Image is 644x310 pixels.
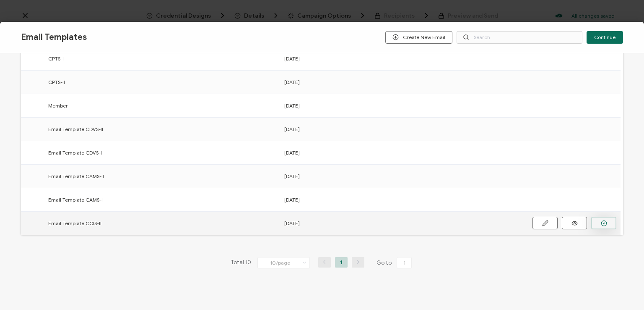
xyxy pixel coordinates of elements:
[280,101,516,110] div: [DATE]
[48,171,104,181] span: Email Template CAMS-II
[594,35,615,40] span: Continue
[392,34,445,40] span: Create New Email
[48,195,103,205] span: Email Template CAMS-I
[48,218,101,228] span: Email Template CCIS-II
[48,101,68,110] span: Member
[335,257,348,268] li: 1
[280,218,516,228] div: [DATE]
[587,31,623,44] button: Continue
[231,257,251,269] span: Total 10
[280,124,516,134] div: [DATE]
[280,171,516,181] div: [DATE]
[21,32,87,42] span: Email Templates
[48,54,64,63] span: CPTS-I
[457,31,582,44] input: Search
[377,257,413,269] span: Go to
[48,148,102,158] span: Email Template CDVS-I
[280,195,516,205] div: [DATE]
[280,54,516,63] div: [DATE]
[257,257,310,268] input: Select
[48,77,65,87] span: CPTS-II
[48,124,103,134] span: Email Template CDVS-II
[602,270,644,310] iframe: Chat Widget
[385,31,452,44] button: Create New Email
[280,148,516,158] div: [DATE]
[280,77,516,87] div: [DATE]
